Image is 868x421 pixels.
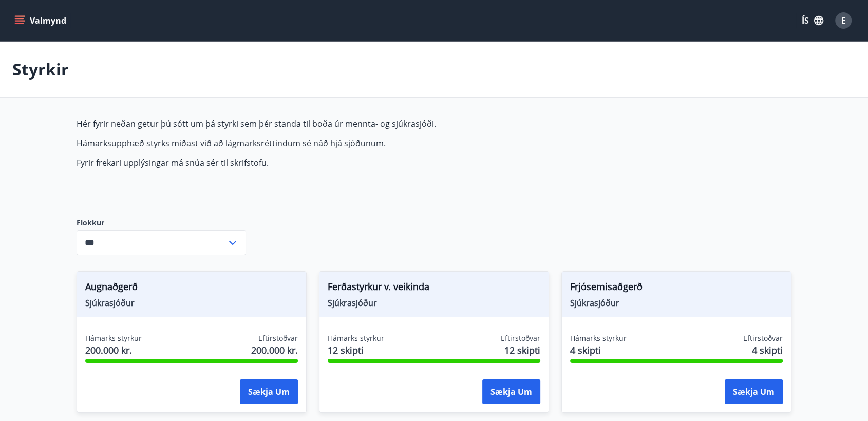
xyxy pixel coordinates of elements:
button: ÍS [796,11,829,30]
span: Augnaðgerð [85,280,298,297]
button: E [831,8,856,33]
span: Eftirstöðvar [258,333,298,343]
span: 12 skipti [328,343,384,357]
button: Sækja um [725,379,783,404]
span: Eftirstöðvar [501,333,540,343]
span: Sjúkrasjóður [85,297,298,309]
span: Sjúkrasjóður [328,297,540,309]
span: 4 skipti [570,343,627,357]
label: Flokkur [77,218,246,228]
p: Hámarksupphæð styrks miðast við að lágmarksréttindum sé náð hjá sjóðunum. [77,138,561,149]
span: 12 skipti [504,343,540,357]
span: 200.000 kr. [251,343,298,357]
span: Hámarks styrkur [85,333,142,343]
span: Eftirstöðvar [743,333,783,343]
span: E [841,15,846,26]
button: Sækja um [240,379,298,404]
span: 4 skipti [752,343,783,357]
p: Fyrir frekari upplýsingar má snúa sér til skrifstofu. [77,157,561,168]
span: Frjósemisaðgerð [570,280,783,297]
span: Sjúkrasjóður [570,297,783,309]
p: Hér fyrir neðan getur þú sótt um þá styrki sem þér standa til boða úr mennta- og sjúkrasjóði. [77,118,561,129]
p: Styrkir [12,58,69,81]
span: 200.000 kr. [85,343,142,357]
button: Sækja um [482,379,540,404]
button: menu [12,11,70,30]
span: Hámarks styrkur [328,333,384,343]
span: Hámarks styrkur [570,333,627,343]
span: Ferðastyrkur v. veikinda [328,280,540,297]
